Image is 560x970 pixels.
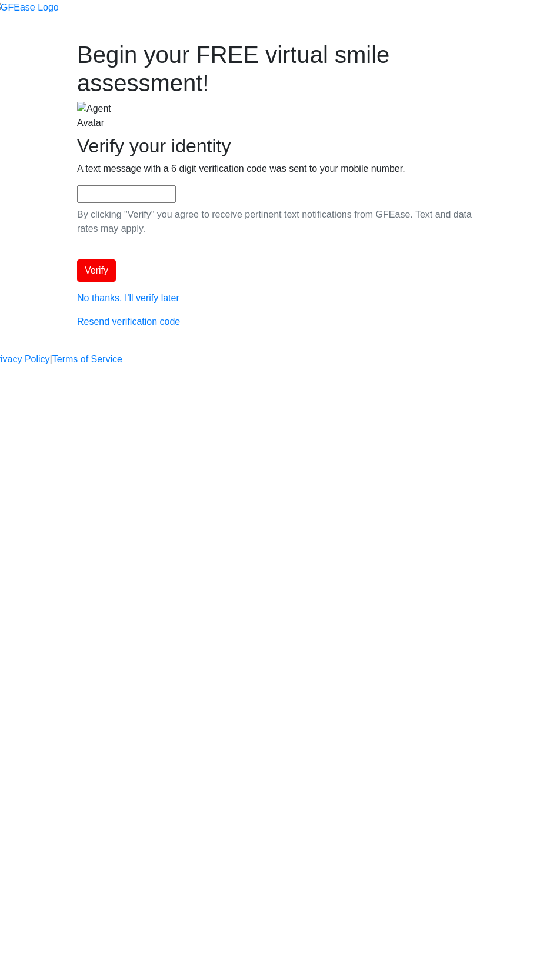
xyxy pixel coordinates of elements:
[77,208,483,236] p: By clicking "Verify" you agree to receive pertinent text notifications from GFEase. Text and data...
[77,102,130,130] img: Agent Avatar
[77,316,180,326] a: Resend verification code
[77,162,483,176] p: A text message with a 6 digit verification code was sent to your mobile number.
[77,41,483,97] h1: Begin your FREE virtual smile assessment!
[77,293,179,303] a: No thanks, I'll verify later
[52,352,122,366] a: Terms of Service
[50,352,52,366] a: |
[77,259,116,282] button: Verify
[77,135,483,157] h2: Verify your identity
